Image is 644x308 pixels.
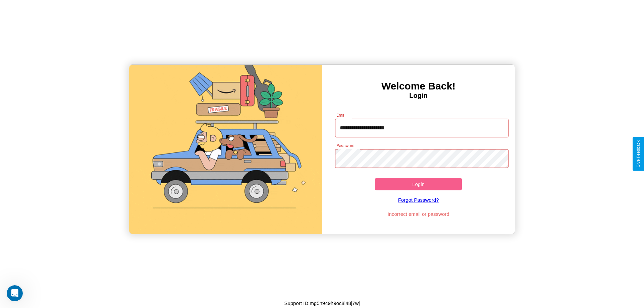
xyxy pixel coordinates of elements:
label: Password [336,143,354,148]
h4: Login [322,92,515,100]
img: gif [129,65,322,234]
a: Forgot Password? [332,190,505,209]
p: Incorrect email or password [332,209,505,219]
h3: Welcome Back! [322,80,515,92]
p: Support ID: mg5n949h9oc8i48j7wj [284,299,360,308]
button: Login [375,178,462,190]
div: Give Feedback [636,140,641,168]
label: Email [336,112,347,118]
iframe: Intercom live chat [7,285,23,301]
